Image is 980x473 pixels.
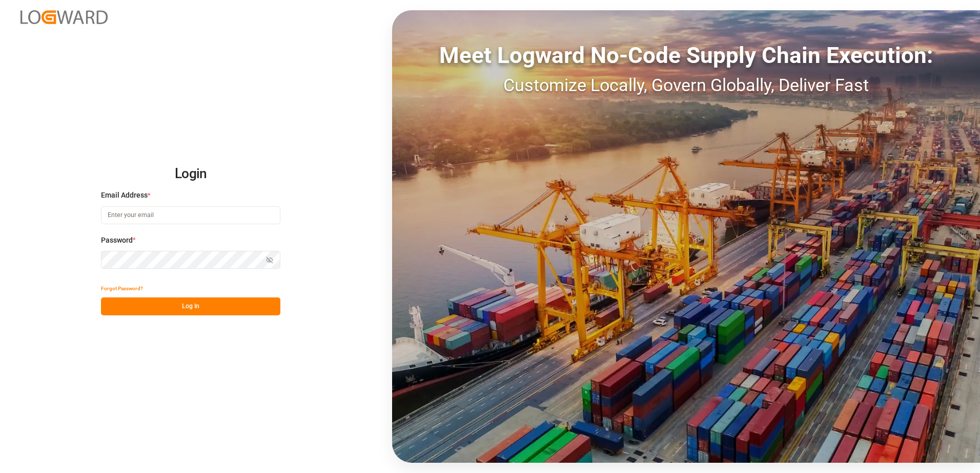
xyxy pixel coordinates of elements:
[101,235,133,246] span: Password
[21,10,108,24] img: Logward_new_orange.png
[101,206,280,224] input: Enter your email
[101,190,148,201] span: Email Address
[392,72,980,98] div: Customize Locally, Govern Globally, Deliver Fast
[101,297,280,315] button: Log In
[392,38,980,72] div: Meet Logward No-Code Supply Chain Execution:
[101,279,143,297] button: Forgot Password?
[101,158,280,190] h2: Login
